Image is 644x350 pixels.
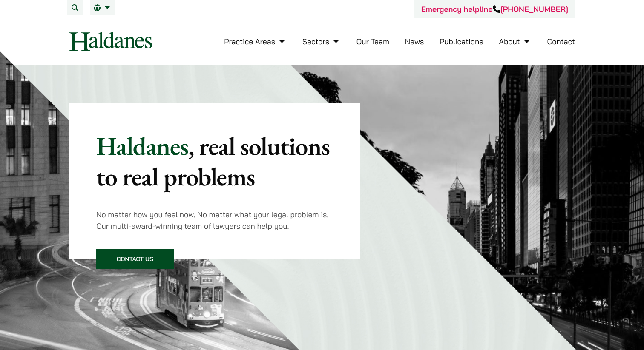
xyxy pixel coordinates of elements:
a: Our Team [356,37,389,46]
img: Logo of Haldanes [69,32,152,51]
p: Haldanes [96,131,333,192]
p: No matter how you feel now. No matter what your legal problem is. Our multi-award-winning team of... [96,209,333,232]
a: Sectors [302,37,341,46]
a: Emergency helpline[PHONE_NUMBER] [421,4,568,14]
a: About [499,37,531,46]
a: Contact Us [96,249,174,269]
a: Practice Areas [224,37,287,46]
a: EN [94,4,112,11]
a: Contact [547,37,575,46]
a: Publications [440,37,483,46]
a: News [405,37,424,46]
mark: , real solutions to real problems [96,129,330,193]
